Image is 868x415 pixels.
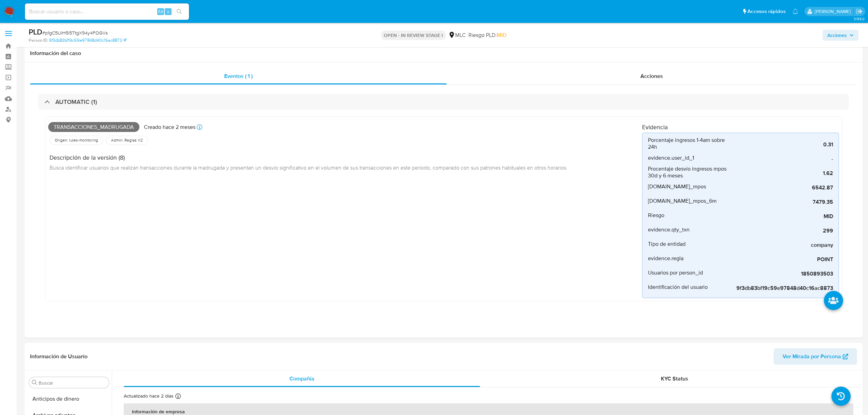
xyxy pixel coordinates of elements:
[30,50,857,57] h1: Información del caso
[774,348,857,365] button: Ver Mirada por Persona
[55,98,97,106] h3: AUTOMATIC (1)
[158,8,163,15] span: Alt
[792,9,798,14] a: Notificaciones
[224,72,253,80] span: Eventos ( 1 )
[640,72,663,80] span: Acciones
[827,30,847,41] span: Acciones
[48,122,139,132] span: Transacciones_madrugada
[30,353,87,360] h1: Información de Usuario
[747,8,786,15] span: Accesos rápidos
[381,30,446,40] p: OPEN - IN REVIEW STAGE I
[448,31,466,39] div: MLC
[469,31,506,39] span: Riesgo PLD:
[856,8,863,15] a: Salir
[783,348,841,365] span: Ver Mirada por Persona
[50,164,568,171] span: Busca identificar usuarios que realizan transacciones durante la madrugada y presentan un desvío ...
[167,8,169,15] span: s
[49,37,126,43] a: 9f3db83bf19c59e97848d40c16ac8873
[823,30,858,41] button: Acciones
[124,393,174,399] p: Actualizado hace 2 días
[25,7,189,16] input: Buscar usuario o caso...
[32,380,37,385] button: Buscar
[815,8,853,15] p: valentina.fiuri@mercadolibre.com
[39,380,106,386] input: Buscar
[42,29,108,36] span: # p1gC5UlH5I5TtgX94y4FOGVs
[50,154,568,161] h4: Descripción de la versión (8)
[54,137,99,143] span: Origen: rules-monitoring
[289,375,314,383] span: Compañía
[29,37,48,43] b: Person ID
[661,375,688,383] span: KYC Status
[497,31,506,39] span: MID
[110,137,144,143] span: Admin. Reglas V2
[172,7,186,16] button: search-icon
[29,26,42,37] b: PLD
[26,391,112,407] button: Anticipos de dinero
[144,123,195,131] p: Creado hace 2 meses
[38,94,849,110] div: AUTOMATIC (1)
